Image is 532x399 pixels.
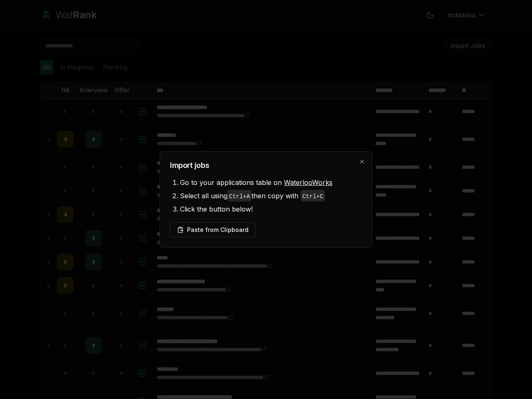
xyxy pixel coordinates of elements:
[170,222,256,237] button: Paste from Clipboard
[302,193,323,200] code: Ctrl+ C
[180,176,362,189] li: Go to your applications table on
[180,189,362,202] li: Select all using then copy with
[170,162,362,169] h2: Import jobs
[180,202,362,216] li: Click the button below!
[284,178,332,187] a: WaterlooWorks
[229,193,250,200] code: Ctrl+ A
